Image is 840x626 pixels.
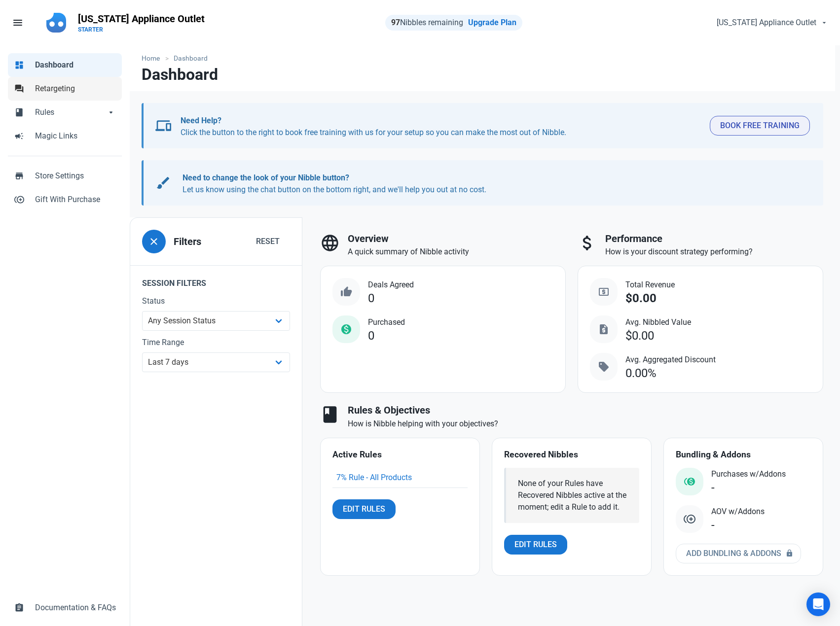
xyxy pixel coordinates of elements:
span: Dashboard [35,59,116,71]
span: Store Settings [35,170,116,182]
p: A quick summary of Nibble activity [348,246,566,258]
button: Reset [246,232,290,251]
label: Status [142,295,290,307]
span: dashboard [14,59,24,69]
span: Avg. Nibbled Value [625,316,691,328]
span: arrow_drop_down [106,106,116,116]
a: assignmentDocumentation & FAQs [8,596,122,620]
span: Total Revenue [625,279,675,291]
span: forum [14,83,24,93]
div: $0.00 [625,292,657,305]
div: 0 [368,292,374,305]
span: Book Free Training [720,120,800,132]
a: [US_STATE] Appliance OutletSTARTER [72,8,211,37]
span: Rules [35,106,106,118]
a: Edit Rules [332,499,396,519]
span: monetization_on [340,323,352,335]
p: [US_STATE] Appliance Outlet [78,12,205,26]
p: How is Nibble helping with your objectives? [348,418,823,430]
h3: Performance [605,233,823,244]
img: status_purchased_with_addon.svg [684,476,695,487]
span: Documentation & FAQs [35,602,116,614]
span: language [320,233,340,253]
strong: 97 [391,18,400,27]
h3: Rules & Objectives [348,405,823,416]
span: brush [155,175,171,191]
a: campaignMagic Links [8,124,122,148]
a: control_point_duplicateGift With Purchase [8,188,122,211]
h3: Overview [348,233,566,244]
span: Nibbles remaining [391,18,463,27]
h4: Recovered Nibbles [504,450,639,460]
a: Edit Rules [504,535,567,555]
p: How is your discount strategy performing? [605,246,823,258]
a: Home [142,53,165,64]
b: Need to change the look of your Nibble button? [183,173,349,182]
div: 0.00% [625,367,657,380]
a: dashboardDashboard [8,53,122,77]
span: close [148,236,160,247]
nav: breadcrumbs [130,45,835,66]
h1: Dashboard [142,66,218,83]
span: devices [155,118,171,134]
span: Edit Rules [343,503,385,515]
div: - [711,519,715,532]
button: [US_STATE] Appliance Outlet [708,13,834,33]
img: addon.svg [684,513,695,525]
span: Purchases w/Addons [711,468,786,480]
span: local_atm [598,286,610,298]
span: campaign [14,130,24,140]
span: Magic Links [35,130,116,142]
span: request_quote [598,323,610,335]
div: $0.00 [625,329,654,343]
p: STARTER [78,26,205,34]
span: book [14,106,24,116]
h4: Active Rules [332,450,468,460]
span: sell [598,361,610,373]
button: close [142,230,166,253]
span: Edit Rules [514,539,557,551]
label: Time Range [142,337,290,348]
div: - [711,481,715,494]
a: bookRulesarrow_drop_down [8,101,122,124]
span: Avg. Aggregated Discount [625,354,716,366]
span: Gift With Purchase [35,194,116,206]
span: Reset [256,236,280,247]
h4: Bundling & Addons [676,450,811,460]
span: control_point_duplicate [14,194,24,204]
div: Open Intercom Messenger [806,592,830,616]
span: thumb_up [340,286,352,298]
span: AOV w/Addons [711,506,765,518]
a: Upgrade Plan [468,18,516,27]
a: 7% Rule - All Products [336,473,412,482]
legend: Session Filters [130,265,302,295]
span: Purchased [368,316,405,328]
a: Add Bundling & Addons [676,544,801,563]
span: menu [12,17,24,29]
b: Need Help? [181,116,221,125]
p: Let us know using the chat button on the bottom right, and we'll help you out at no cost. [183,172,801,196]
div: None of your Rules have Recovered Nibbles active at the moment; edit a Rule to add it. [518,478,627,513]
span: Add Bundling & Addons [686,548,781,559]
div: 0 [368,329,374,343]
span: Deals Agreed [368,279,414,291]
h3: Filters [174,236,201,247]
a: forumRetargeting [8,77,122,101]
span: [US_STATE] Appliance Outlet [717,17,816,29]
span: attach_money [578,233,597,253]
span: store [14,170,24,180]
button: Book Free Training [710,116,810,136]
p: Click the button to the right to book free training with us for your setup so you can make the mo... [181,115,702,139]
span: Retargeting [35,83,116,95]
span: assignment [14,602,24,612]
a: storeStore Settings [8,164,122,188]
span: book [320,405,340,424]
